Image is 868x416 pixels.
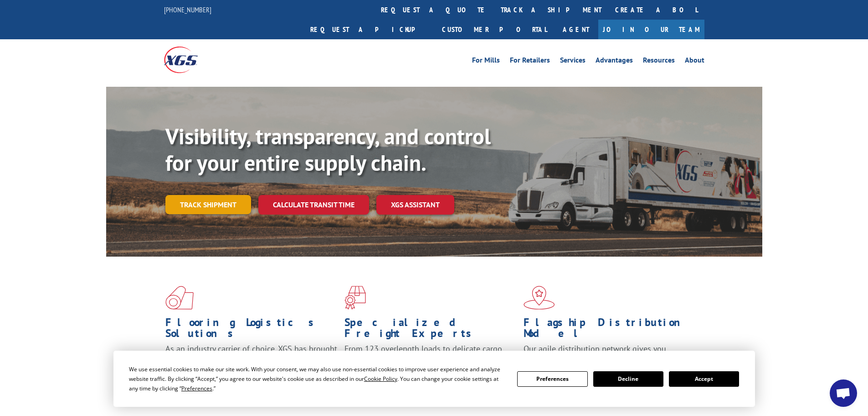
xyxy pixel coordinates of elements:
a: Agent [554,20,598,39]
a: Track shipment [165,195,251,214]
span: As an industry carrier of choice, XGS has brought innovation and dedication to flooring logistics... [165,343,337,376]
a: About [685,57,704,67]
p: From 123 overlength loads to delicate cargo, our experienced staff knows the best way to move you... [344,343,517,384]
b: Visibility, transparency, and control for your entire supply chain. [165,122,491,177]
a: Services [560,57,586,67]
span: Our agile distribution network gives you nationwide inventory management on demand. [524,343,691,365]
img: xgs-icon-focused-on-flooring-red [344,286,366,310]
a: Join Our Team [598,20,704,39]
button: Decline [593,371,663,387]
div: Cookie Consent Prompt [113,351,755,407]
a: Request a pickup [303,20,435,39]
a: Calculate transit time [258,195,369,215]
a: Open chat [830,379,857,407]
a: Resources [643,57,675,67]
span: Cookie Policy [364,375,397,383]
a: [PHONE_NUMBER] [164,5,211,14]
h1: Specialized Freight Experts [344,317,517,343]
a: Advantages [596,57,633,67]
a: For Mills [472,57,500,67]
h1: Flooring Logistics Solutions [165,317,338,343]
div: We use essential cookies to make our site work. With your consent, we may also use non-essential ... [129,364,506,393]
button: Preferences [517,371,587,387]
span: Preferences [181,384,212,392]
h1: Flagship Distribution Model [524,317,696,343]
a: For Retailers [510,57,550,67]
img: xgs-icon-flagship-distribution-model-red [524,286,555,310]
img: xgs-icon-total-supply-chain-intelligence-red [165,286,194,310]
a: XGS ASSISTANT [376,195,454,215]
a: Customer Portal [435,20,554,39]
button: Accept [669,371,739,387]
